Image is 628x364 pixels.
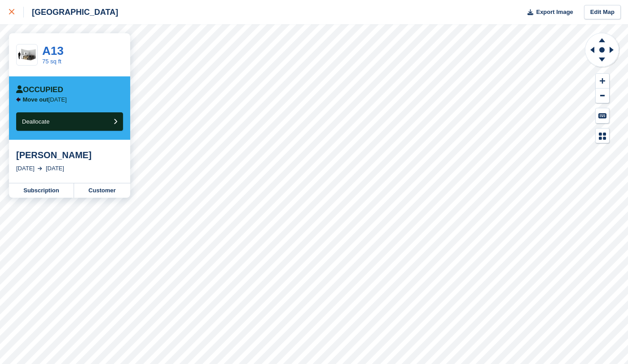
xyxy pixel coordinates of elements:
div: [DATE] [46,164,64,173]
span: Deallocate [22,118,49,125]
img: 75-sqft-unit.jpg [17,47,37,63]
span: Move out [23,96,48,103]
button: Export Image [522,5,573,20]
a: Edit Map [584,5,621,20]
a: Subscription [9,183,74,198]
div: Occupied [16,85,63,94]
img: arrow-left-icn-90495f2de72eb5bd0bd1c3c35deca35cc13f817d75bef06ecd7c0b315636ce7e.svg [16,97,21,102]
p: [DATE] [23,96,67,103]
button: Zoom In [596,74,609,89]
button: Zoom Out [596,89,609,103]
div: [GEOGRAPHIC_DATA] [24,7,118,18]
button: Map Legend [596,129,609,143]
button: Keyboard Shortcuts [596,108,609,123]
button: Deallocate [16,112,123,131]
img: arrow-right-light-icn-cde0832a797a2874e46488d9cf13f60e5c3a73dbe684e267c42b8395dfbc2abf.svg [38,167,42,170]
a: 75 sq ft [42,58,61,65]
div: [DATE] [16,164,35,173]
a: A13 [42,44,64,58]
span: Export Image [536,8,573,17]
a: Customer [74,183,130,198]
div: [PERSON_NAME] [16,150,123,160]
